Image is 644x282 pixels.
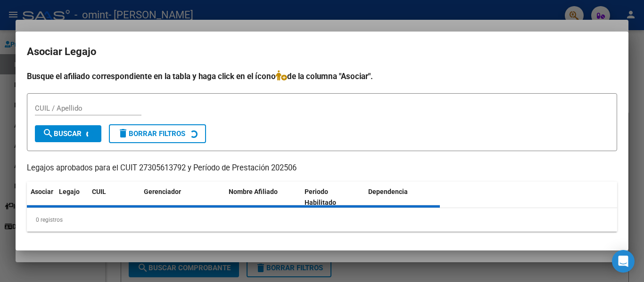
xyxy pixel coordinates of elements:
span: Legajo [59,188,80,195]
span: Nombre Afiliado [229,188,278,195]
button: Borrar Filtros [109,124,206,143]
button: Buscar [35,125,101,142]
div: 0 registros [27,208,617,232]
span: Gerenciador [144,188,181,195]
datatable-header-cell: Dependencia [364,182,440,213]
datatable-header-cell: Periodo Habilitado [301,182,364,213]
span: Buscar [42,129,82,138]
span: CUIL [92,188,106,195]
div: Open Intercom Messenger [612,250,635,273]
span: Asociar [31,188,53,195]
h4: Busque el afiliado correspondiente en la tabla y haga click en el ícono de la columna "Asociar". [27,70,617,82]
datatable-header-cell: CUIL [88,182,140,213]
span: Dependencia [368,188,408,195]
mat-icon: search [42,128,54,139]
p: Legajos aprobados para el CUIT 27305613792 y Período de Prestación 202506 [27,162,617,174]
datatable-header-cell: Legajo [55,182,88,213]
mat-icon: delete [117,128,129,139]
datatable-header-cell: Gerenciador [140,182,225,213]
datatable-header-cell: Nombre Afiliado [225,182,301,213]
datatable-header-cell: Asociar [27,182,55,213]
h2: Asociar Legajo [27,43,617,61]
span: Borrar Filtros [117,129,185,138]
span: Periodo Habilitado [305,188,336,206]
